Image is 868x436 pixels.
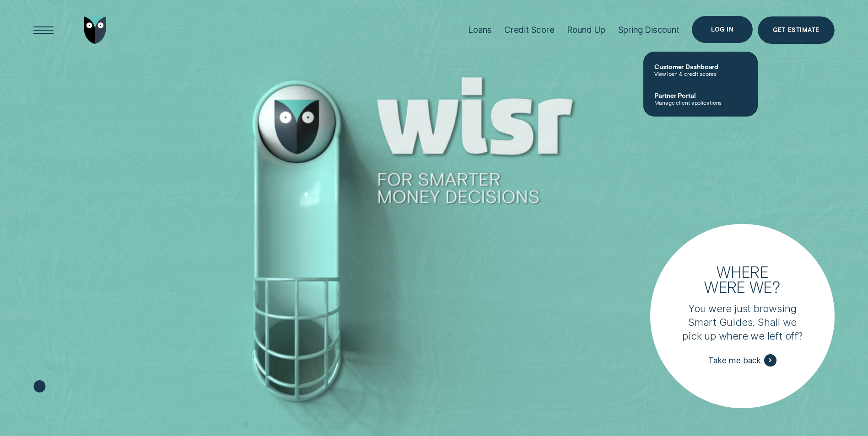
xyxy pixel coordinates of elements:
[468,25,491,35] div: Loans
[708,356,761,366] span: Take me back
[567,25,605,35] div: Round Up
[654,99,747,106] span: Manage client applications
[504,25,555,35] div: Credit Score
[618,25,679,35] div: Spring Discount
[711,27,733,32] div: Log in
[643,55,758,84] a: Customer DashboardView loan & credit scores
[84,16,107,44] img: Wisr
[654,91,747,99] span: Partner Portal
[654,70,747,77] span: View loan & credit scores
[758,16,835,44] a: Get Estimate
[650,224,835,408] a: Where were we?You were just browsing Smart Guides. Shall we pick up where we left off?Take me back
[698,264,787,294] h3: Where were we?
[643,84,758,113] a: Partner PortalManage client applications
[30,16,57,44] button: Open Menu
[692,16,753,43] button: Log in
[654,63,747,70] span: Customer Dashboard
[682,302,803,343] p: You were just browsing Smart Guides. Shall we pick up where we left off?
